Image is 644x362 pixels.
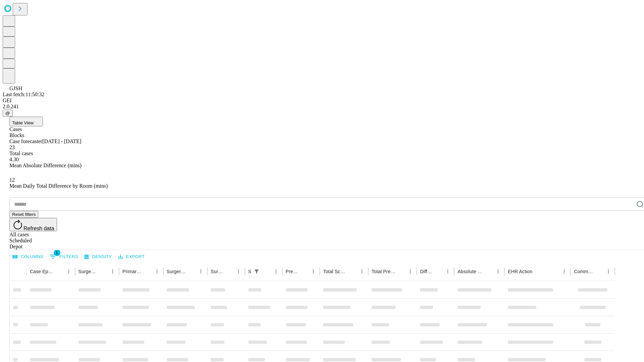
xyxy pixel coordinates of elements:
div: Surgeon Name [78,269,98,274]
button: Sort [594,267,604,276]
button: Sort [187,267,196,276]
span: 1 [54,249,60,256]
div: 1 active filter [252,267,261,276]
span: Case forecaster [9,138,42,144]
button: Sort [99,267,108,276]
button: Sort [484,267,493,276]
div: Primary Service [122,269,142,274]
div: Surgery Date [211,269,224,274]
button: Menu [559,267,569,276]
span: Table View [12,120,34,125]
button: Show filters [48,251,80,262]
div: Total Scheduled Duration [323,269,347,274]
button: Sort [143,267,152,276]
span: Total cases [9,150,33,156]
div: Comments [574,269,593,274]
div: Predicted In Room Duration [286,269,299,274]
button: Select columns [11,252,45,262]
div: 2.0.241 [3,104,641,110]
button: Menu [604,267,613,276]
div: Difference [420,269,433,274]
button: Sort [396,267,406,276]
span: Reset filters [12,212,36,217]
span: GJSH [9,85,22,91]
div: Case Epic Id [30,269,54,274]
span: 4.30 [9,157,19,162]
div: Absolute Difference [458,269,483,274]
button: Table View [9,117,43,126]
button: Menu [443,267,452,276]
div: Scheduled In Room Duration [248,269,251,274]
button: Menu [234,267,243,276]
button: Reset filters [9,211,38,218]
button: @ [3,110,13,117]
button: Sort [262,267,271,276]
div: EHR Action [508,269,532,274]
div: GEI [3,98,641,104]
button: Show filters [252,267,261,276]
button: Menu [406,267,415,276]
span: @ [5,111,10,116]
button: Menu [108,267,117,276]
span: Mean Absolute Difference (mins) [9,163,82,168]
span: Mean Daily Total Difference by Room (mins) [9,183,108,189]
span: Refresh data [23,226,54,231]
span: [DATE] - [DATE] [42,138,81,144]
button: Menu [271,267,281,276]
button: Refresh data [9,218,57,231]
button: Sort [224,267,234,276]
button: Sort [348,267,357,276]
button: Sort [533,267,542,276]
button: Menu [309,267,318,276]
button: Export [116,252,146,262]
div: Surgery Name [167,269,186,274]
button: Menu [196,267,206,276]
button: Menu [64,267,73,276]
button: Menu [493,267,503,276]
button: Sort [55,267,64,276]
button: Menu [357,267,367,276]
button: Density [83,252,114,262]
span: 12 [9,177,15,183]
span: Last fetch: 11:50:32 [3,92,44,97]
button: Menu [152,267,162,276]
span: 23 [9,144,15,150]
button: Sort [434,267,443,276]
div: Total Predicted Duration [372,269,396,274]
button: Sort [299,267,309,276]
